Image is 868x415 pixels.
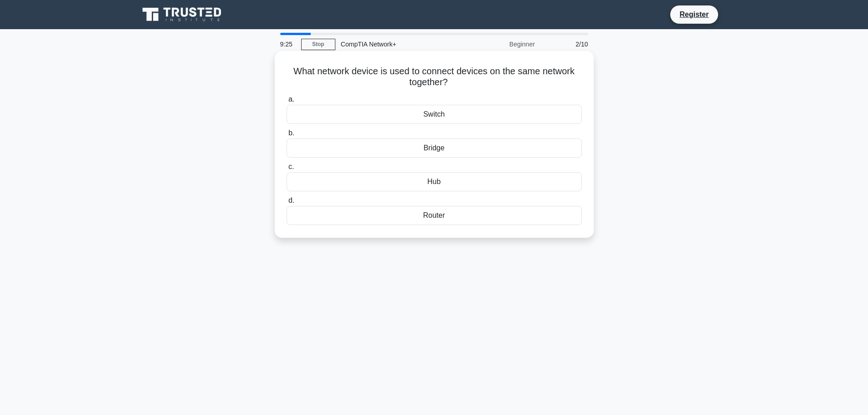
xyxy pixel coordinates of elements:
div: Beginner [461,35,540,53]
div: 9:25 [275,35,301,53]
span: c. [288,163,294,170]
div: Router [287,206,582,225]
div: Bridge [287,138,582,158]
span: b. [288,129,294,137]
a: Stop [301,39,335,50]
div: CompTIA Network+ [335,35,461,53]
a: Register [674,9,714,20]
h5: What network device is used to connect devices on the same network together? [286,66,583,88]
span: a. [288,95,294,103]
div: Switch [287,105,582,124]
div: 2/10 [540,35,594,53]
span: d. [288,196,294,204]
div: Hub [287,172,582,191]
